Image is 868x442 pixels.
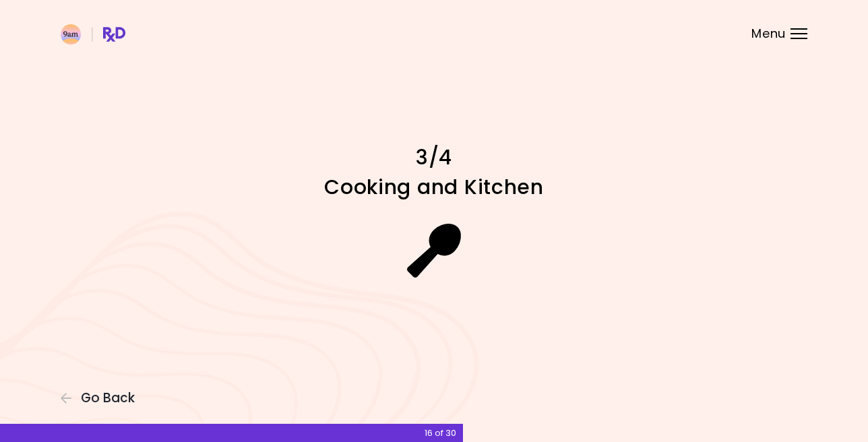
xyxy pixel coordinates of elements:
button: Go Back [61,391,142,406]
img: RxDiet [61,24,125,44]
span: Menu [751,28,786,40]
h1: Cooking and Kitchen [198,174,670,200]
h1: 3/4 [198,144,670,170]
span: Go Back [81,391,135,406]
